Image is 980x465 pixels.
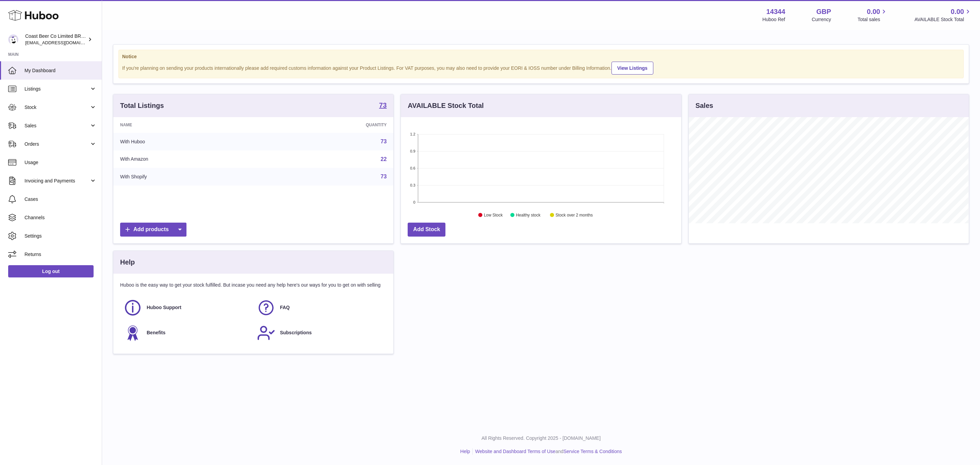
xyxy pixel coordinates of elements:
span: Settings [24,233,97,239]
a: 73 [381,139,387,144]
th: Name [113,117,267,133]
text: 0 [413,200,415,204]
span: Returns [24,251,97,258]
div: Huboo Ref [763,16,785,23]
td: With Shopify [113,168,267,186]
span: Benefits [147,330,165,336]
strong: 73 [379,102,387,109]
text: Healthy stock [516,213,541,218]
span: Huboo Support [147,304,181,311]
strong: 14344 [766,7,785,16]
p: Huboo is the easy way to get your stock fulfilled. But incase you need any help here's our ways f... [120,282,387,288]
h3: Help [120,258,135,267]
h3: Sales [696,101,713,110]
a: 22 [381,156,387,162]
text: Low Stock [484,213,503,218]
div: If you're planning on sending your products internationally please add required customs informati... [122,61,960,75]
strong: GBP [816,7,831,16]
a: 0.00 Total sales [857,7,888,23]
span: 0.00 [867,7,880,16]
a: Website and Dashboard Terms of Use [475,449,555,454]
span: Invoicing and Payments [24,178,89,184]
h3: AVAILABLE Stock Total [408,101,484,110]
span: [EMAIL_ADDRESS][DOMAIN_NAME] [25,40,100,45]
text: Stock over 2 months [556,213,593,218]
span: Sales [24,123,89,129]
a: Log out [8,265,94,277]
a: 73 [379,102,387,110]
a: Add Stock [408,223,445,237]
div: Currency [812,16,831,23]
a: View Listings [611,62,653,75]
a: Subscriptions [257,324,383,342]
li: and [473,448,622,455]
text: 1.2 [410,132,415,136]
a: 73 [381,174,387,179]
span: Cases [24,196,97,203]
td: With Huboo [113,133,267,150]
text: 0.3 [410,183,415,187]
img: internalAdmin-14344@internal.huboo.com [8,34,18,45]
span: Stock [24,104,89,111]
td: With Amazon [113,150,267,168]
h3: Total Listings [120,101,164,110]
a: 0.00 AVAILABLE Stock Total [914,7,972,23]
a: Service Terms & Conditions [563,449,622,454]
span: Orders [24,141,89,147]
a: Huboo Support [124,299,250,317]
span: Usage [24,159,97,166]
strong: Notice [122,53,960,60]
text: 0.6 [410,166,415,170]
span: 0.00 [951,7,964,16]
span: FAQ [280,304,290,311]
span: My Dashboard [24,67,97,74]
span: Listings [24,86,89,92]
span: Channels [24,214,97,221]
th: Quantity [267,117,394,133]
span: AVAILABLE Stock Total [914,16,972,23]
a: Benefits [124,324,250,342]
div: Coast Beer Co Limited BRULO [25,33,86,46]
text: 0.9 [410,149,415,153]
a: FAQ [257,299,383,317]
span: Subscriptions [280,330,312,336]
p: All Rights Reserved. Copyright 2025 - [DOMAIN_NAME] [108,435,975,442]
span: Total sales [857,16,888,23]
a: Add products [120,223,186,237]
a: Help [460,449,470,454]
